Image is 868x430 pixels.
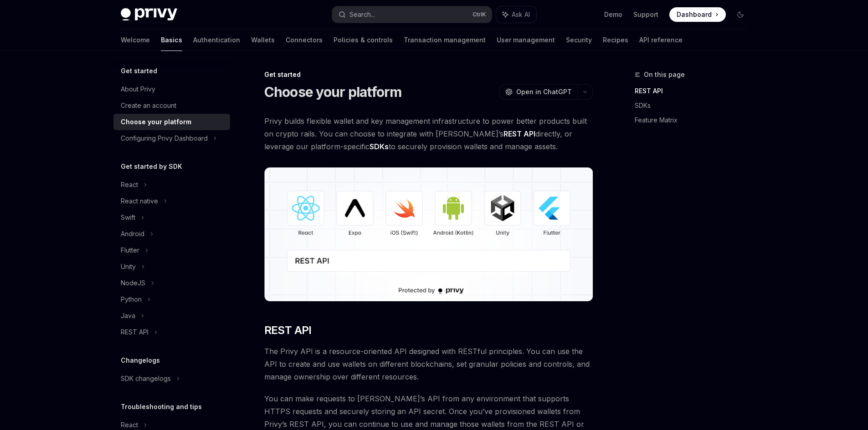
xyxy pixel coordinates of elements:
[121,278,145,288] div: NodeJS
[669,7,726,22] a: Dashboard
[639,29,683,51] a: API reference
[121,84,155,95] div: About Privy
[121,373,171,384] div: SDK changelogs
[121,179,138,190] div: React
[635,113,755,127] a: Feature Matrix
[604,10,622,19] a: Demo
[121,355,160,366] h5: Changelogs
[644,69,685,80] span: On this page
[512,10,530,19] span: Ask AI
[635,84,755,98] a: REST API
[370,142,389,151] strong: SDKs
[121,310,135,321] div: Java
[497,29,555,51] a: User management
[404,29,486,51] a: Transaction management
[121,100,176,111] div: Create an account
[677,10,712,19] span: Dashboard
[121,261,136,272] div: Unity
[635,98,755,113] a: SDKs
[332,6,492,23] button: Search...CtrlK
[121,29,150,51] a: Welcome
[113,114,230,130] a: Choose your platform
[121,327,149,338] div: REST API
[603,29,628,51] a: Recipes
[499,84,577,100] button: Open in ChatGPT
[264,345,593,383] span: The Privy API is a resource-oriented API designed with RESTful principles. You can use the API to...
[251,29,275,51] a: Wallets
[264,115,593,153] span: Privy builds flexible wallet and key management infrastructure to power better products built on ...
[121,161,182,172] h5: Get started by SDK
[121,228,144,239] div: Android
[566,29,592,51] a: Security
[516,87,572,96] span: Open in ChatGPT
[286,29,323,51] a: Connectors
[503,129,535,138] strong: REST API
[121,245,139,256] div: Flutter
[264,167,593,301] img: images/Platform2.png
[264,70,593,79] div: Get started
[161,29,182,51] a: Basics
[121,133,208,144] div: Configuring Privy Dashboard
[121,8,177,21] img: dark logo
[121,401,202,412] h5: Troubleshooting and tips
[334,29,393,51] a: Policies & controls
[264,84,402,100] h1: Choose your platform
[113,81,230,97] a: About Privy
[113,97,230,114] a: Create an account
[496,6,536,23] button: Ask AI
[733,7,748,22] button: Toggle dark mode
[349,9,375,20] div: Search...
[121,196,158,207] div: React native
[121,212,135,223] div: Swift
[633,10,658,19] a: Support
[473,11,486,18] span: Ctrl K
[121,116,191,127] div: Choose your platform
[193,29,240,51] a: Authentication
[121,66,157,76] h5: Get started
[264,323,312,338] span: REST API
[121,294,142,305] div: Python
